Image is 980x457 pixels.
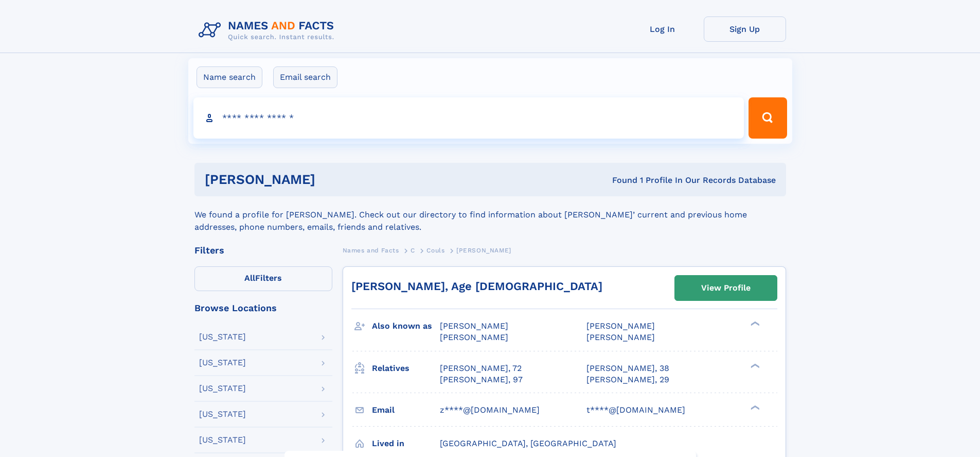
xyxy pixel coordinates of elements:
[194,303,332,313] div: Browse Locations
[704,16,786,42] a: Sign Up
[199,359,246,367] div: [US_STATE]
[426,247,444,254] span: Couls
[440,321,508,331] span: [PERSON_NAME]
[586,332,655,342] span: [PERSON_NAME]
[464,175,776,186] div: Found 1 Profile In Our Records Database
[372,401,440,419] h3: Email
[199,333,246,341] div: [US_STATE]
[205,173,464,186] h1: [PERSON_NAME]
[194,266,332,291] label: Filters
[586,321,655,331] span: [PERSON_NAME]
[411,244,415,257] a: C
[273,66,337,88] label: Email search
[372,360,440,377] h3: Relatives
[199,384,246,393] div: [US_STATE]
[194,246,332,255] div: Filters
[372,317,440,335] h3: Also known as
[456,247,511,254] span: [PERSON_NAME]
[199,410,246,418] div: [US_STATE]
[621,16,704,42] a: Log In
[586,363,669,374] a: [PERSON_NAME], 38
[586,374,669,385] a: [PERSON_NAME], 29
[701,276,751,300] div: View Profile
[748,404,760,411] div: ❯
[675,276,777,300] a: View Profile
[748,362,760,369] div: ❯
[426,244,444,257] a: Couls
[194,16,343,44] img: Logo Names and Facts
[440,374,523,385] a: [PERSON_NAME], 97
[197,66,262,88] label: Name search
[199,436,246,444] div: [US_STATE]
[193,97,744,139] input: search input
[194,196,786,233] div: We found a profile for [PERSON_NAME]. Check out our directory to find information about [PERSON_N...
[343,244,399,257] a: Names and Facts
[440,438,616,448] span: [GEOGRAPHIC_DATA], [GEOGRAPHIC_DATA]
[748,320,760,327] div: ❯
[244,273,255,283] span: All
[372,435,440,452] h3: Lived in
[351,280,602,293] a: [PERSON_NAME], Age [DEMOGRAPHIC_DATA]
[411,247,415,254] span: C
[440,363,522,374] a: [PERSON_NAME], 72
[749,97,787,139] button: Search Button
[440,332,508,342] span: [PERSON_NAME]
